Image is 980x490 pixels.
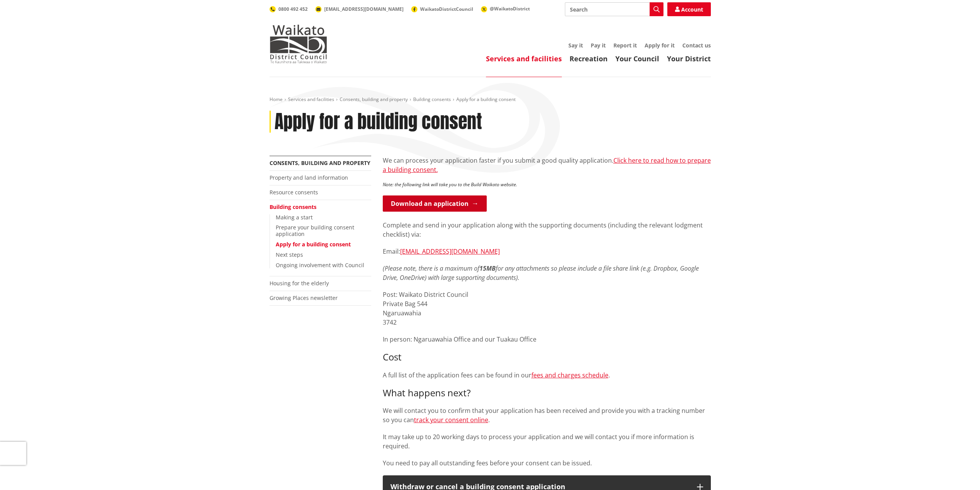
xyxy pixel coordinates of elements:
input: Search input [565,2,663,16]
a: Click here to read how to prepare a building consent. [383,156,711,174]
p: We can process your application faster if you submit a good quality application. [383,156,711,174]
a: Growing Places newsletter [270,294,338,301]
a: Report it [613,42,637,49]
p: Email: [383,247,711,256]
a: Pay it [591,42,606,49]
a: Property and land information [270,174,348,181]
a: Consents, building and property [270,159,370,167]
a: Say it [568,42,583,49]
a: 0800 492 452 [270,6,308,12]
a: Ongoing involvement with Council [276,261,364,269]
img: Waikato District Council - Te Kaunihera aa Takiwaa o Waikato [270,25,327,63]
a: Next steps [276,251,303,258]
h1: Apply for a building consent [275,111,482,133]
span: WaikatoDistrictCouncil [420,6,473,12]
a: Home [270,96,283,103]
a: Apply for it [645,42,675,49]
em: Note: the following link will take you to the Build Waikato website. [383,181,517,188]
p: A full list of the application fees can be found in our . [383,370,711,380]
a: Prepare your building consent application [276,224,354,237]
span: @WaikatoDistrict [490,5,530,12]
a: Download an application [383,195,487,212]
a: Housing for the elderly [270,280,329,287]
a: WaikatoDistrictCouncil [411,6,473,12]
a: Contact us [682,42,711,49]
a: Building consents [270,203,317,210]
iframe: Messenger Launcher [945,458,972,485]
span: [EMAIL_ADDRESS][DOMAIN_NAME] [324,6,404,12]
h3: What happens next? [383,387,711,399]
nav: breadcrumb [270,96,711,103]
p: In person: Ngaruawahia Office and our Tuakau Office [383,335,711,344]
span: 0800 492 452 [278,6,308,12]
a: track your consent online [414,416,488,424]
a: Making a start [276,214,313,221]
p: We will contact you to confirm that your application has been received and provide you with a tra... [383,406,711,424]
a: Services and facilities [288,96,334,103]
a: Consents, building and property [340,96,408,103]
a: Your District [667,54,711,63]
a: Your Council [615,54,659,63]
a: fees and charges schedule [531,371,608,379]
a: Recreation [570,54,608,63]
span: Apply for a building consent [456,96,516,103]
a: Apply for a building consent [276,241,351,248]
em: (Please note, there is a maximum of for any attachments so please include a file share link (e.g.... [383,264,699,282]
a: [EMAIL_ADDRESS][DOMAIN_NAME] [315,6,404,12]
a: [EMAIL_ADDRESS][DOMAIN_NAME] [400,247,500,256]
p: You need to pay all outstanding fees before your consent can be issued. [383,458,711,468]
h3: Cost [383,352,711,363]
a: Resource consents [270,189,318,196]
p: It may take up to 20 working days to process your application and we will contact you if more inf... [383,432,711,451]
a: Account [667,2,711,16]
a: Building consents [413,96,451,103]
a: @WaikatoDistrict [481,5,530,12]
p: Complete and send in your application along with the supporting documents (including the relevant... [383,221,711,239]
strong: 15MB [479,264,496,273]
p: Post: Waikato District Council Private Bag 544 Ngaruawahia 3742 [383,290,711,327]
a: Services and facilities [486,54,562,63]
